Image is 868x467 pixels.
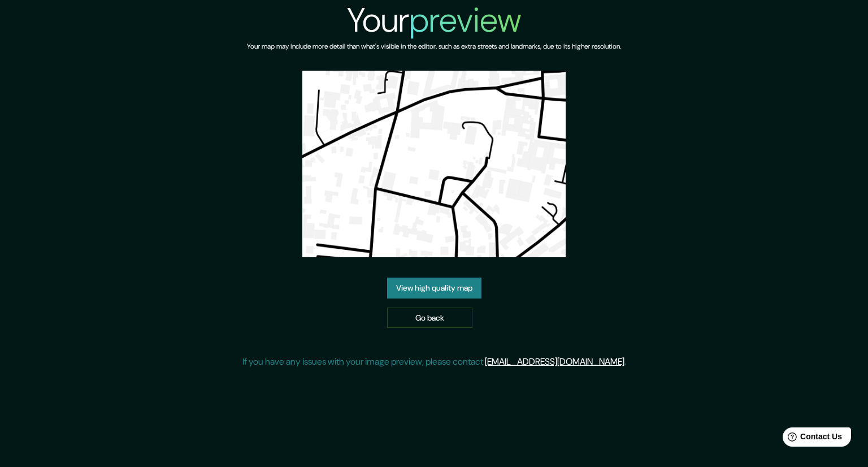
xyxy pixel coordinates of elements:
[485,356,624,367] a: [EMAIL_ADDRESS][DOMAIN_NAME]
[302,71,566,257] img: created-map-preview
[767,423,856,455] iframe: Help widget launcher
[387,308,472,328] a: Go back
[242,355,626,369] p: If you have any issues with your image preview, please contact .
[247,41,621,53] h6: Your map may include more detail than what's visible in the editor, such as extra streets and lan...
[387,278,481,299] a: View high quality map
